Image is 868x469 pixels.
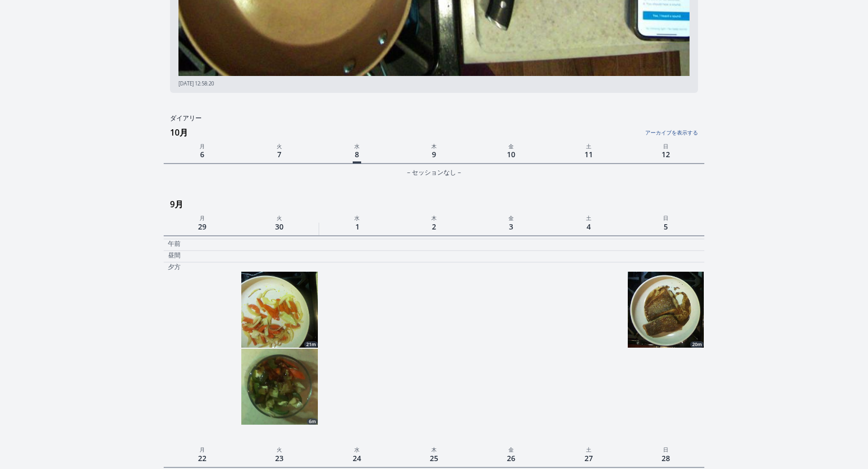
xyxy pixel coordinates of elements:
img: 251005223645_thumb.jpeg [628,272,704,348]
span: [DATE] 12:58:20 [178,80,214,87]
span: 6 [198,147,206,161]
p: 日 [627,141,704,150]
p: 火 [241,141,318,150]
span: 22 [196,451,209,465]
span: 10 [505,147,517,161]
div: 6m [307,418,318,425]
p: 金 [473,444,550,454]
p: 月 [164,213,241,222]
span: 5 [662,219,670,234]
p: 木 [395,213,473,222]
p: 火 [241,444,318,454]
span: 12 [659,147,672,161]
div: – セッションなし – [164,166,704,179]
span: 2 [430,219,438,234]
span: 8 [353,147,361,164]
span: 11 [582,147,595,161]
p: 金 [473,213,550,222]
span: 24 [351,451,363,465]
h3: 9月 [170,196,704,213]
p: 土 [550,141,627,150]
a: アーカイブを表示する [518,123,698,137]
p: 金 [473,141,550,150]
a: 20m [628,272,704,348]
span: 29 [196,219,209,234]
p: 日 [627,444,704,454]
p: 日 [627,213,704,222]
p: 土 [550,213,627,222]
span: 7 [275,147,284,161]
span: 1 [353,219,362,234]
h3: 10月 [170,124,704,141]
img: 250930223116_thumb.jpeg [241,272,317,348]
p: 夕方 [168,263,181,271]
p: 土 [550,444,627,454]
p: 火 [241,213,318,222]
p: 水 [318,141,395,150]
p: 木 [395,141,473,150]
p: 昼間 [168,251,181,260]
span: 26 [505,451,517,465]
span: 25 [428,451,440,465]
p: 月 [164,444,241,454]
p: 午前 [168,240,181,248]
span: 3 [507,219,515,234]
span: 9 [430,147,438,161]
span: 27 [582,451,595,465]
span: 23 [273,451,286,465]
p: 月 [164,141,241,150]
h2: ダイアリー [164,114,704,123]
p: 水 [318,444,395,454]
span: 30 [273,219,286,234]
a: 21m [241,272,317,348]
p: 水 [318,213,395,222]
img: 251001013340_thumb.jpeg [241,349,317,425]
div: 20m [690,341,704,348]
div: 21m [304,341,318,348]
p: 木 [395,444,473,454]
span: 28 [659,451,672,465]
a: 6m [241,349,317,425]
span: 4 [584,219,593,234]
